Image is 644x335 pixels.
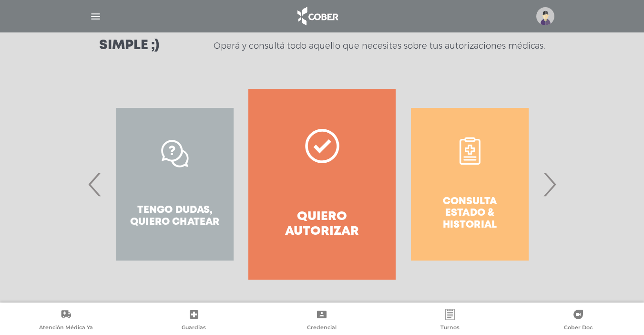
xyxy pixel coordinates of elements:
span: Cober Doc [564,324,593,333]
span: Guardias [182,324,206,333]
span: Previous [86,158,104,210]
span: Next [540,158,559,210]
img: Cober_menu-lines-white.svg [90,10,102,22]
span: Credencial [307,324,337,333]
a: Atención Médica Ya [2,309,130,333]
span: Atención Médica Ya [39,324,93,333]
img: profile-placeholder.svg [536,7,554,25]
a: Turnos [386,309,514,333]
span: Turnos [440,324,460,333]
a: Cober Doc [514,309,642,333]
h3: Simple ;) [99,39,159,52]
a: Quiero autorizar [248,89,396,280]
h4: Quiero autorizar [266,209,378,239]
a: Credencial [258,309,386,333]
img: logo_cober_home-white.png [292,5,342,28]
a: Guardias [130,309,258,333]
p: Operá y consultá todo aquello que necesites sobre tus autorizaciones médicas. [214,40,545,52]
